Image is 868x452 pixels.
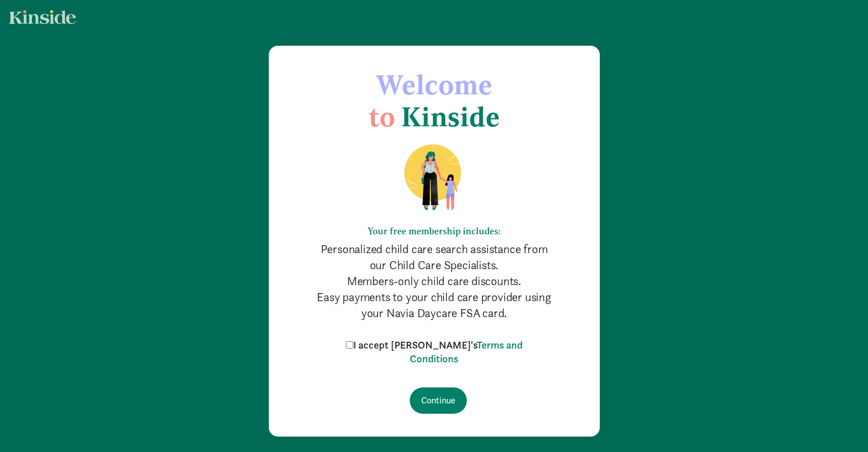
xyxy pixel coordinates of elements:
[314,226,554,237] h6: Your free membership includes:
[314,273,554,289] p: Members-only child care discounts.
[346,341,353,349] input: I accept [PERSON_NAME]'sTerms and Conditions
[9,10,76,24] img: light.svg
[343,338,526,366] label: I accept [PERSON_NAME]'s
[410,387,467,414] input: Continue
[410,338,523,365] a: Terms and Conditions
[376,68,492,101] span: Welcome
[369,100,395,133] span: to
[314,289,554,321] p: Easy payments to your child care provider using your Navia Daycare FSA card.
[390,143,478,212] img: illustration-mom-daughter.png
[401,100,500,133] span: Kinside
[314,241,554,273] p: Personalized child care search assistance from our Child Care Specialists.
